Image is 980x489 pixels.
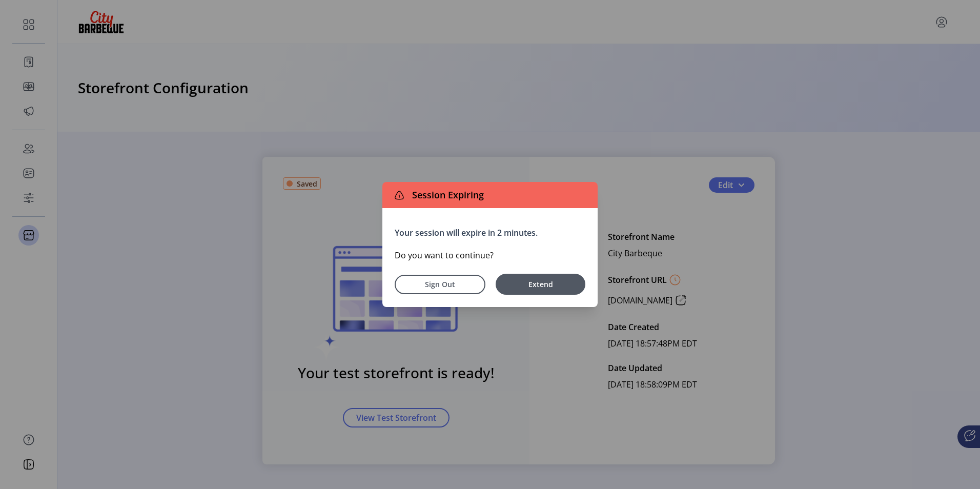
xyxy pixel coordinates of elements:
[395,227,585,239] p: Your session will expire in 2 minutes.
[496,274,585,295] button: Extend
[395,275,485,294] button: Sign Out
[501,279,580,290] span: Extend
[408,188,484,202] span: Session Expiring
[395,249,585,261] p: Do you want to continue?
[408,279,472,290] span: Sign Out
